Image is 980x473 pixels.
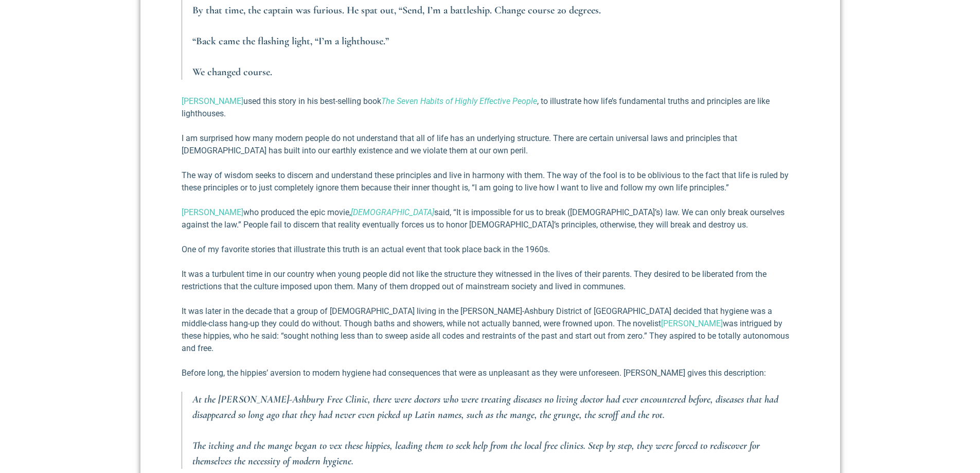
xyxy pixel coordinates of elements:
p: One of my favorite stories that illustrate this truth is an actual event that took place back in ... [182,243,799,256]
em: We changed course. [192,66,272,78]
a: [PERSON_NAME] [182,96,243,106]
p: who produced the epic movie, said, “It is impossible for us to break ([DEMOGRAPHIC_DATA]’s) law. ... [182,206,799,231]
p: At the [PERSON_NAME]-Ashbury Free Clinic, there were doctors who were treating diseases no living... [192,392,799,423]
p: The way of wisdom seeks to discern and understand these principles and live in harmony with them.... [182,169,799,194]
p: It was later in the decade that a group of [DEMOGRAPHIC_DATA] living in the [PERSON_NAME]-Ashbury... [182,305,799,355]
a: [PERSON_NAME] [182,207,243,217]
a: [PERSON_NAME] [661,319,723,328]
p: The itching and the mange began to vex these hippies, leading them to seek help from the local fr... [192,438,799,469]
em: “Back came the flashing light, “I’m a lighthouse.” [192,35,389,47]
em: By that time, the captain was furious. He spat out, “Send, I’m a battleship. Change course 20 deg... [192,4,601,16]
p: used this story in his best-selling book , to illustrate how life’s fundamental truths and princi... [182,95,799,120]
p: Before long, the hippies’ aversion to modern hygiene had consequences that were as unpleasant as ... [182,367,799,379]
p: It was a turbulent time in our country when young people did not like the structure they witnesse... [182,268,799,293]
a: The Seven Habits of Highly Effective People [381,96,537,106]
p: I am surprised how many modern people do not understand that all of life has an underlying struct... [182,132,799,157]
a: [DEMOGRAPHIC_DATA] [351,207,434,217]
